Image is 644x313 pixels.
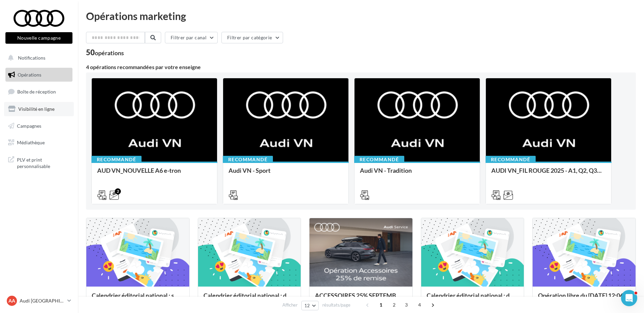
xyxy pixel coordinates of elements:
div: Recommandé [223,156,273,163]
button: Filtrer par catégorie [221,32,283,43]
span: Notifications [18,55,45,61]
div: opérations [95,50,124,56]
div: Calendrier éditorial national : semaine du 08.09 au 14.09 [92,292,184,306]
span: PLV et print personnalisable [17,155,70,170]
button: Nouvelle campagne [5,32,72,44]
span: 3 [401,299,412,310]
div: Recommandé [354,156,404,163]
div: ACCESSOIRES 25% SEPTEMBRE - AUDI SERVICE [315,292,407,306]
span: 4 [414,299,425,310]
div: Audi VN - Sport [229,167,343,181]
span: Visibilité en ligne [18,106,55,112]
a: PLV et print personnalisable [4,152,74,172]
div: 2 [115,188,121,194]
a: Opérations [4,68,74,82]
a: Visibilité en ligne [4,102,74,116]
span: 12 [304,303,310,308]
span: Campagnes [17,123,41,128]
span: résultats/page [322,302,350,308]
iframe: Intercom live chat [621,290,637,306]
p: Audi [GEOGRAPHIC_DATA] [20,297,65,304]
a: Campagnes [4,119,74,133]
div: Calendrier éditorial national : du 02.09 au 09.09 [427,292,519,306]
a: Médiathèque [4,135,74,150]
span: Opérations [18,72,41,78]
div: Recommandé [486,156,536,163]
button: Notifications [4,51,71,65]
span: 2 [389,299,400,310]
div: Recommandé [91,156,142,163]
span: AA [8,297,15,304]
a: AA Audi [GEOGRAPHIC_DATA] [5,294,72,307]
span: Afficher [282,302,298,308]
button: Filtrer par canal [165,32,218,43]
span: 1 [375,299,386,310]
div: Opérations marketing [86,11,636,21]
a: Boîte de réception [4,84,74,99]
div: Audi VN - Tradition [360,167,474,181]
span: Médiathèque [17,140,45,145]
div: Calendrier éditorial national : du 02.09 au 15.09 [203,292,296,306]
div: 4 opérations recommandées par votre enseigne [86,64,636,70]
div: AUD VN_NOUVELLE A6 e-tron [97,167,212,181]
div: AUDI VN_FIL ROUGE 2025 - A1, Q2, Q3, Q5 et Q4 e-tron [491,167,606,181]
button: 12 [301,301,319,310]
div: 50 [86,49,124,56]
span: Boîte de réception [17,89,56,95]
div: Opération libre du [DATE] 12:06 [538,292,630,306]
